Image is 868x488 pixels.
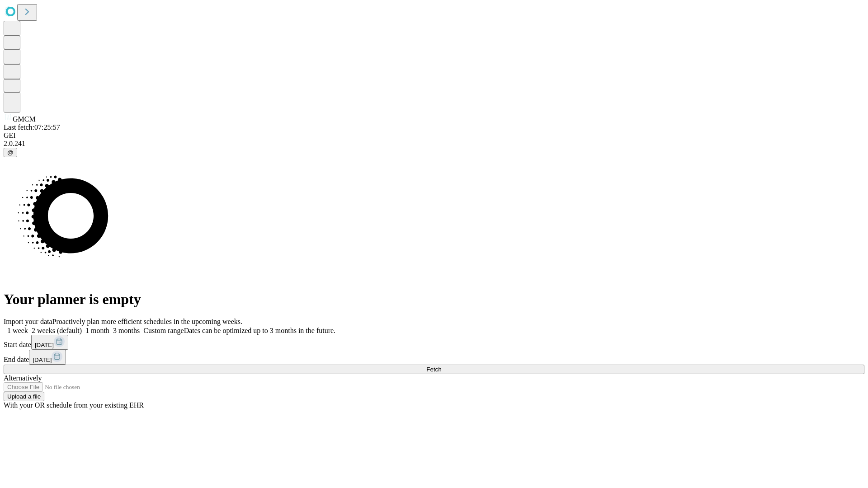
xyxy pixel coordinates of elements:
[4,131,864,140] div: GEI
[32,327,82,334] span: 2 weeks (default)
[4,392,44,401] button: Upload a file
[4,291,864,308] h1: Your planner is empty
[4,148,17,157] button: @
[33,357,52,363] span: [DATE]
[4,140,864,148] div: 2.0.241
[113,327,140,334] span: 3 months
[4,374,42,382] span: Alternatively
[35,342,54,348] span: [DATE]
[184,327,335,334] span: Dates can be optimized up to 3 months in the future.
[4,318,52,325] span: Import your data
[4,350,864,365] div: End date
[13,115,36,123] span: GMCM
[4,335,864,350] div: Start date
[85,327,109,334] span: 1 month
[4,401,144,409] span: With your OR schedule from your existing EHR
[52,318,242,325] span: Proactively plan more efficient schedules in the upcoming weeks.
[7,327,28,334] span: 1 week
[4,123,60,131] span: Last fetch: 07:25:57
[4,365,864,374] button: Fetch
[7,149,14,156] span: @
[31,335,68,350] button: [DATE]
[143,327,184,334] span: Custom range
[426,366,441,373] span: Fetch
[29,350,66,365] button: [DATE]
